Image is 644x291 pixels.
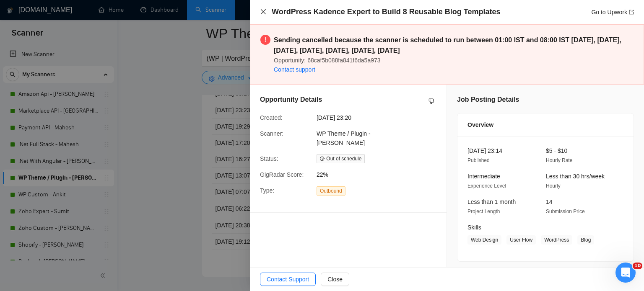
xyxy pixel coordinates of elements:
iframe: Intercom live chat [615,263,636,283]
span: exclamation-circle [260,35,270,45]
span: $5 - $10 [546,147,567,154]
span: Web Design [467,235,501,245]
span: User Flow [506,235,536,245]
span: Hourly [546,183,561,189]
span: Experience Level [467,183,506,189]
span: [DATE] 23:14 [467,147,502,154]
span: Overview [467,120,493,129]
h5: Opportunity Details [260,95,322,105]
span: Outbound [317,186,345,196]
span: dislike [428,98,434,105]
span: Less than 1 month [467,198,516,205]
span: Contact Support [267,275,309,284]
span: 22% [317,170,442,179]
button: Contact Support [260,273,316,286]
span: Project Length [467,209,500,214]
a: Go to Upworkexport [591,9,634,15]
span: export [629,10,634,15]
span: [DATE] 23:20 [317,113,442,122]
span: Type: [260,187,274,194]
a: Contact support [274,66,315,73]
span: Intermediate [467,173,500,180]
h5: Job Posting Details [457,95,519,105]
span: Published [467,157,490,163]
span: Submission Price [546,209,585,214]
span: Skills [467,224,481,231]
span: Out of schedule [317,154,365,163]
span: Scanner: [260,130,283,137]
span: 10 [633,263,642,269]
span: Less than 30 hrs/week [546,173,605,180]
span: Blog [577,235,594,245]
strong: Sending cancelled because the scanner is scheduled to run between 01:00 IST and 08:00 IST [DATE],... [274,36,621,54]
span: 14 [546,198,553,205]
span: Hourly Rate [546,157,572,163]
span: Opportunity: 68caf5b088fa841f6da5a973 [274,57,381,64]
button: Close [321,273,349,286]
h4: WordPress Kadence Expert to Build 8 Reusable Blog Templates [272,7,500,17]
button: dislike [426,96,436,106]
span: Close [327,275,343,284]
span: field-time [320,156,325,161]
span: Created: [260,114,283,121]
span: WP Theme / Plugin - [PERSON_NAME] [317,130,371,146]
span: close [260,8,267,15]
span: GigRadar Score: [260,171,304,178]
span: Status: [260,155,278,162]
button: Close [260,8,267,15]
span: WordPress [541,235,572,245]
